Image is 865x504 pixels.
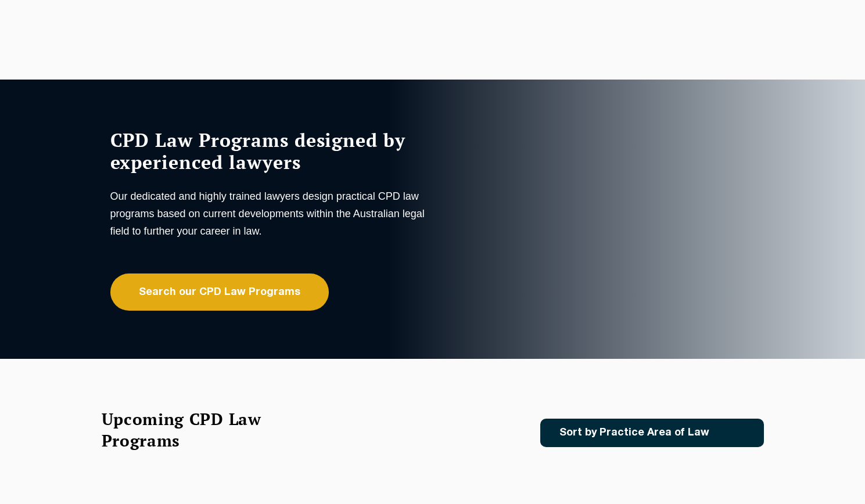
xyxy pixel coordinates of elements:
p: Our dedicated and highly trained lawyers design practical CPD law programs based on current devel... [110,188,430,240]
img: Icon [728,428,741,438]
h1: CPD Law Programs designed by experienced lawyers [110,129,430,173]
h2: Upcoming CPD Law Programs [102,408,290,451]
a: Search our CPD Law Programs [110,273,329,311]
a: Sort by Practice Area of Law [540,419,764,447]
